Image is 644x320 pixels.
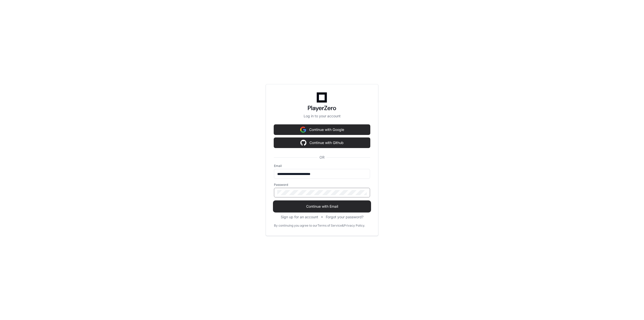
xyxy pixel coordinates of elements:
button: Continue with Email [274,201,370,211]
a: Privacy Policy. [344,224,365,228]
img: Sign in with google [300,138,306,148]
button: Sign up for an account [281,215,318,220]
p: Log in to your account [274,114,370,119]
span: OR [317,155,327,160]
a: Terms of Service [317,224,342,228]
button: Continue with Google [274,125,370,135]
span: Continue with Email [274,204,370,209]
button: Continue with Github [274,138,370,148]
div: By continuing you agree to our [274,224,317,228]
label: Password [274,183,370,187]
div: & [342,224,344,228]
img: Sign in with google [300,125,306,135]
button: Forgot your password? [326,215,364,220]
label: Email [274,164,370,168]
